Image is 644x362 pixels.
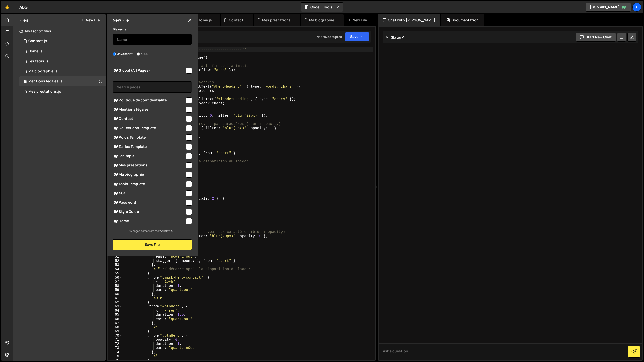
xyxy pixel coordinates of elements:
[108,288,123,292] div: 59
[28,39,47,43] div: Contact.js
[19,46,106,56] div: 16686/46111.js
[113,97,185,103] span: Politique de confidentialité
[113,144,185,150] span: Tailles Template
[113,134,185,141] span: Poids Template
[113,209,185,215] span: Style Guide
[113,116,185,122] span: Contact
[441,14,484,26] div: Documentation
[113,34,192,45] input: Name
[108,313,123,317] div: 65
[113,51,133,56] label: Javascript
[28,89,61,94] div: Mes prestations.js
[113,239,192,250] button: Save File
[108,350,123,354] div: 74
[113,107,185,113] span: Mentions légales
[19,4,28,10] div: ABG
[108,334,123,338] div: 70
[198,18,212,23] div: Home.js
[113,181,185,187] span: Tapis Template
[378,14,440,26] div: Chat with [PERSON_NAME]
[113,162,185,168] span: Mes prestations
[229,18,247,23] div: Contact.js
[137,52,140,56] input: CSS
[113,218,185,224] span: Home
[24,80,27,84] span: 1
[13,26,106,36] div: Javascript files
[108,259,123,263] div: 52
[108,267,123,271] div: 54
[19,76,106,86] div: 16686/46408.js
[632,3,641,12] a: St
[113,81,192,93] input: Search pages
[108,342,123,346] div: 72
[19,56,106,66] div: 16686/46185.js
[81,18,100,22] button: New File
[108,354,123,358] div: 75
[19,36,106,46] div: 16686/46215.js
[262,18,294,23] div: Mes prestations.js
[345,32,369,41] button: Save
[309,18,338,23] div: Ma biographie.js
[28,49,43,54] div: Home.js
[108,346,123,350] div: 73
[108,284,123,288] div: 58
[108,317,123,321] div: 66
[113,172,185,178] span: Ma biographie
[129,229,175,233] small: 15 pages come from the Webflow API
[28,69,58,74] div: Ma biographie.js
[576,33,616,42] button: Start new chat
[19,17,28,23] h2: Files
[108,321,123,325] div: 67
[108,280,123,284] div: 57
[113,17,129,23] h2: New File
[108,255,123,259] div: 51
[108,276,123,280] div: 56
[28,59,48,64] div: Les tapis.js
[108,338,123,342] div: 71
[113,190,185,196] span: 404
[113,52,116,56] input: Javascript
[108,263,123,267] div: 53
[113,27,126,32] label: File name
[1,1,13,13] a: 🤙
[586,3,631,12] a: [DOMAIN_NAME]
[108,271,123,276] div: 55
[108,292,123,296] div: 60
[113,68,185,74] span: Global (All Pages)
[108,309,123,313] div: 64
[348,18,369,23] div: New File
[317,35,342,39] div: Not saved to prod
[108,304,123,309] div: 63
[19,86,106,97] div: 16686/46222.js
[385,35,406,40] h2: Slater AI
[108,296,123,300] div: 61
[108,329,123,334] div: 69
[113,200,185,206] span: Password
[28,79,63,84] div: Mentions légales.js
[113,125,185,131] span: Collections Template
[108,325,123,330] div: 68
[108,300,123,305] div: 62
[19,66,106,76] div: 16686/46109.js
[113,153,185,159] span: Les tapis
[137,51,148,56] label: CSS
[301,3,343,12] button: Code + Tools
